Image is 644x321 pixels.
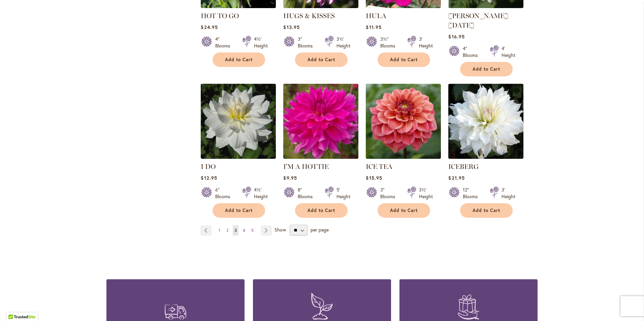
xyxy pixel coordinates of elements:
span: 4 [243,228,245,233]
a: [PERSON_NAME] [DATE] [448,12,508,29]
button: Add to Cart [378,203,430,218]
span: $11.95 [366,24,381,30]
div: 3" Blooms [380,186,399,200]
img: I DO [201,84,276,159]
span: $9.95 [283,175,297,181]
a: 1 [217,225,222,236]
img: ICEBERG [448,84,523,159]
div: 4" Blooms [463,45,482,59]
button: Add to Cart [213,52,265,67]
a: 4 [241,225,247,236]
a: 2 [225,225,230,236]
button: Add to Cart [213,203,265,218]
a: I DO [201,154,276,160]
button: Add to Cart [295,52,348,67]
div: 3" Blooms [298,36,317,49]
div: 4½' Height [254,186,268,200]
span: $16.95 [448,33,464,40]
a: HULA [366,3,441,9]
a: HUGS & KISSES [283,12,335,20]
span: $24.95 [201,24,218,30]
a: I'M A HOTTIE [283,163,329,171]
div: 3' Height [419,36,433,49]
div: 3½' Height [336,36,350,49]
span: Add to Cart [473,66,500,72]
button: Add to Cart [460,203,513,218]
a: HUGS & KISSES [283,3,358,9]
div: 8" Blooms [298,186,317,200]
a: ICEBERG [448,154,523,160]
span: 2 [226,228,228,233]
a: HULIN'S CARNIVAL [448,3,523,9]
span: per page [311,226,329,233]
a: HULA [366,12,386,20]
img: ICE TEA [366,84,441,159]
button: Add to Cart [460,62,513,76]
div: 12" Blooms [463,186,482,200]
a: 5 [250,225,255,236]
a: I'm A Hottie [283,154,358,160]
a: HOT TO GO [201,3,276,9]
span: $21.95 [448,175,464,181]
div: 4" Blooms [215,36,234,49]
button: Add to Cart [295,203,348,218]
span: Add to Cart [225,208,253,213]
span: $13.95 [283,24,299,30]
span: Add to Cart [225,57,253,63]
div: 3' Height [502,186,515,200]
span: Add to Cart [308,57,335,63]
span: 3 [234,228,237,233]
span: Add to Cart [308,208,335,213]
a: ICE TEA [366,154,441,160]
iframe: Launch Accessibility Center [5,297,24,316]
div: 3½" Blooms [380,36,399,49]
span: Show [275,226,286,233]
a: ICE TEA [366,163,392,171]
span: Add to Cart [473,208,500,213]
div: 5' Height [336,186,350,200]
button: Add to Cart [378,52,430,67]
a: I DO [201,163,216,171]
span: Add to Cart [390,57,418,63]
span: $15.95 [366,175,382,181]
img: I'm A Hottie [283,84,358,159]
span: 1 [219,228,220,233]
span: 5 [251,228,254,233]
span: Add to Cart [390,208,418,213]
div: 6" Blooms [215,186,234,200]
a: ICEBERG [448,163,479,171]
div: 4½' Height [254,36,268,49]
div: 4' Height [502,45,515,59]
a: HOT TO GO [201,12,239,20]
span: $12.95 [201,175,217,181]
div: 3½' Height [419,186,433,200]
